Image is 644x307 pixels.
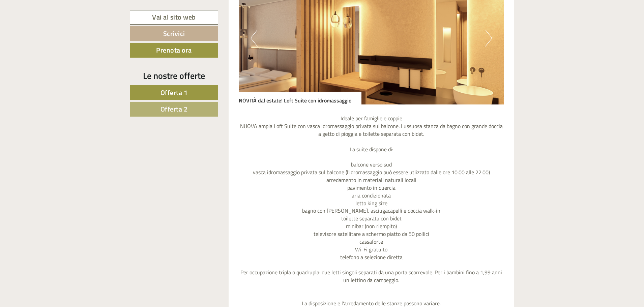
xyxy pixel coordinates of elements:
span: Offerta 1 [160,87,188,98]
p: Ideale per famiglie e coppie NUOVA ampia Loft Suite con vasca idromassaggio privata sul balcone. ... [239,115,504,307]
button: Next [485,30,492,47]
button: Previous [251,30,258,47]
a: Vai al sito web [130,10,218,25]
a: Prenota ora [130,43,218,58]
div: NOVITÀ dal estate! Loft Suite con idromassaggio [239,92,361,104]
a: Scrivici [130,26,218,41]
span: Offerta 2 [160,104,188,114]
div: Le nostre offerte [130,69,218,82]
